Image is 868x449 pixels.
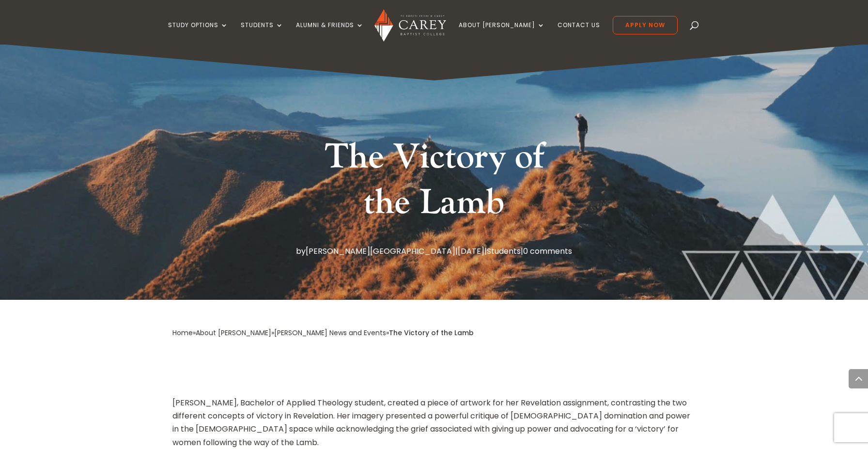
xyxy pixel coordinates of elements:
a: About [PERSON_NAME] [196,328,271,338]
p: by | | | [172,245,696,258]
h1: The Victory of the Lamb [306,135,562,230]
div: » » » [172,326,389,340]
a: Alumni & Friends [296,22,364,45]
div: The Victory of the Lamb [389,326,474,340]
a: Study Options [168,22,228,45]
a: Contact Us [558,22,600,45]
a: Apply Now [613,16,678,34]
a: Students [487,246,521,257]
a: Home [172,328,193,338]
img: Carey Baptist College [374,9,446,42]
a: [PERSON_NAME][GEOGRAPHIC_DATA] [306,246,455,257]
span: [DATE] [458,246,484,257]
a: [PERSON_NAME] News and Events [274,328,386,338]
a: Students [241,22,283,45]
a: About [PERSON_NAME] [459,22,545,45]
a: 0 comments [523,246,572,257]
